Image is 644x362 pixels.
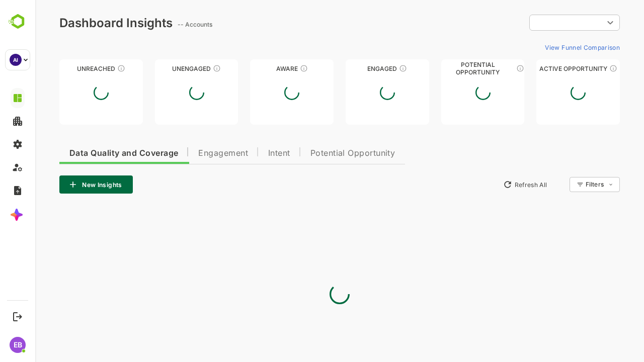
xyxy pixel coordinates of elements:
div: These accounts are MQAs and can be passed on to Inside Sales [481,64,489,72]
div: ​ [494,14,585,32]
span: Intent [233,149,255,157]
div: These accounts are warm, further nurturing would qualify them to MQAs [364,64,372,72]
div: Filters [550,180,569,188]
div: These accounts have just entered the buying cycle and need further nurturing [265,64,273,72]
span: Potential Opportunity [275,149,360,157]
div: These accounts have not shown enough engagement and need nurturing [178,64,186,72]
div: Aware [215,65,298,72]
div: Active Opportunity [501,65,585,72]
div: Unengaged [120,65,203,72]
div: Engaged [310,65,394,72]
div: Filters [549,175,585,194]
ag: -- Accounts [142,21,180,28]
div: Unreached [24,65,108,72]
div: EB [10,337,26,353]
div: Potential Opportunity [406,65,490,72]
div: AI [10,54,22,66]
span: Engagement [163,149,213,157]
button: Refresh All [463,176,516,193]
img: BambooboxLogoMark.f1c84d78b4c51b1a7b5f700c9845e183.svg [5,12,31,31]
button: View Funnel Comparison [506,39,585,55]
div: These accounts have open opportunities which might be at any of the Sales Stages [574,64,582,72]
button: New Insights [24,175,98,194]
div: Dashboard Insights [24,16,137,30]
button: Logout [11,310,24,323]
div: These accounts have not been engaged with for a defined time period [82,64,90,72]
span: Data Quality and Coverage [34,149,143,157]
